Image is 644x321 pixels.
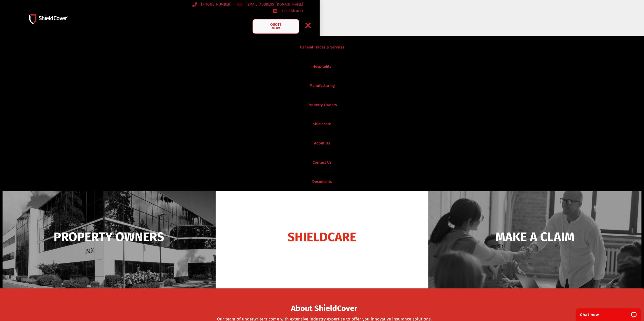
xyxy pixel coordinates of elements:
iframe: LiveChat chat widget [573,305,644,321]
a: /shieldcover [273,8,303,14]
a: [EMAIL_ADDRESS][DOMAIN_NAME] [238,1,303,8]
span: /shieldcover [280,8,303,14]
span: About ShieldCover [291,305,357,312]
span: [EMAIL_ADDRESS][DOMAIN_NAME] [245,1,303,8]
a: About ShieldCover [291,307,357,312]
span: [PHONE_NUMBER] [200,1,232,8]
a: [PHONE_NUMBER] [192,1,232,8]
div: Menu Toggle [302,19,314,31]
span: QUOTE NOW [266,23,286,30]
a: QUOTE NOW [252,19,299,34]
img: Shield-Cover-Underwriting-Australia-logo-full [29,14,68,24]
